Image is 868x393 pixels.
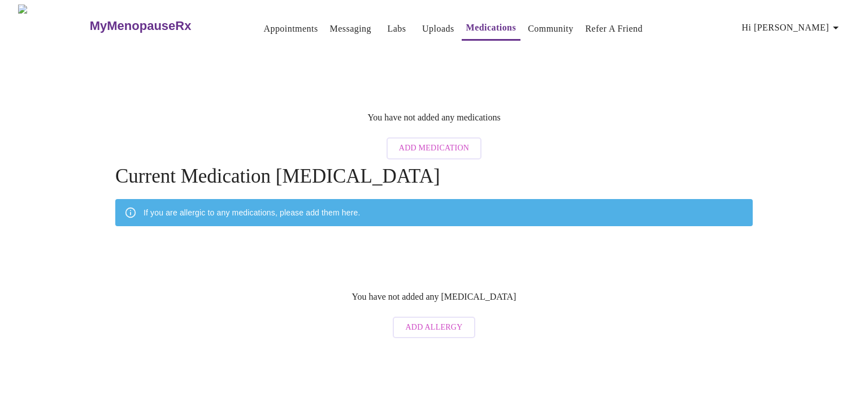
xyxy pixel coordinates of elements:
[737,16,847,39] button: Hi [PERSON_NAME]
[115,165,753,188] h4: Current Medication [MEDICAL_DATA]
[352,292,517,302] p: You have not added any [MEDICAL_DATA]
[528,21,574,37] a: Community
[523,18,578,40] button: Community
[399,141,469,156] span: Add Medication
[88,6,236,46] a: MyMenopauseRx
[388,21,406,37] a: Labs
[422,21,454,37] a: Uploads
[330,21,371,37] a: Messaging
[144,202,360,223] div: If you are allergic to any medications, please add them here.
[393,317,475,339] button: Add Allergy
[742,20,843,36] span: Hi [PERSON_NAME]
[263,21,318,37] a: Appointments
[325,18,376,40] button: Messaging
[585,21,643,37] a: Refer a Friend
[405,321,462,335] span: Add Allergy
[379,18,415,40] button: Labs
[367,113,500,123] p: You have not added any medications
[387,137,481,159] button: Add Medication
[90,19,192,33] h3: MyMenopauseRx
[418,18,459,40] button: Uploads
[18,5,88,47] img: MyMenopauseRx Logo
[462,16,521,41] button: Medications
[581,18,648,40] button: Refer a Friend
[259,18,322,40] button: Appointments
[466,20,517,36] a: Medications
